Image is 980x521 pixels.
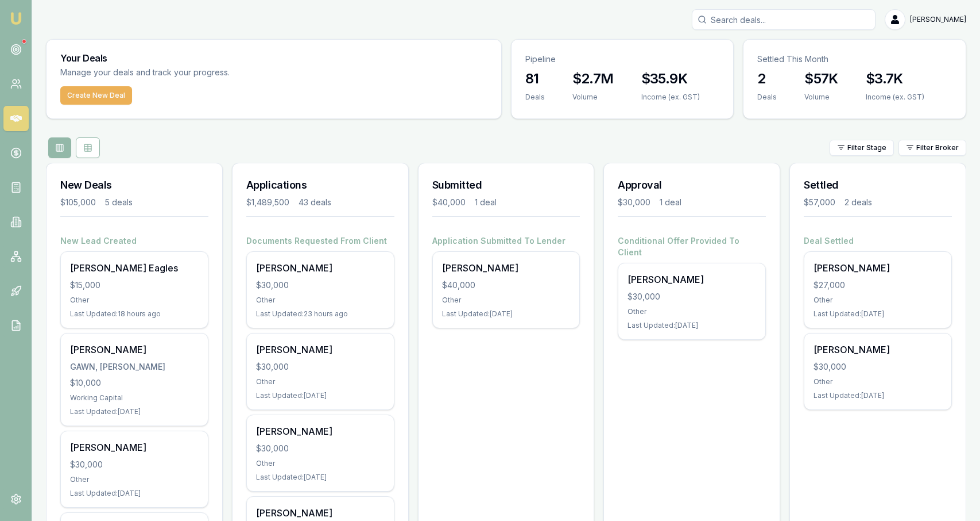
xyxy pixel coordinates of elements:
h3: 2 [757,70,777,88]
div: GAWN, [PERSON_NAME] [70,361,199,373]
h4: New Lead Created [60,235,208,247]
div: 1 deal [660,197,681,208]
div: $30,000 [70,459,199,470]
div: Last Updated: 23 hours ago [256,309,385,319]
div: $40,000 [432,197,466,208]
h3: Settled [804,177,952,193]
div: Other [256,459,385,468]
div: 2 deals [845,197,872,208]
div: $30,000 [618,197,650,208]
div: [PERSON_NAME] [256,343,385,357]
div: Other [70,475,199,484]
div: 5 deals [105,197,133,208]
div: $1,489,500 [246,197,289,208]
div: $10,000 [70,377,199,389]
div: Other [627,307,756,316]
h3: Your Deals [60,53,487,63]
div: [PERSON_NAME] [70,440,199,454]
span: Filter Stage [847,143,886,152]
div: [PERSON_NAME] [627,273,756,286]
div: Last Updated: [DATE] [70,407,199,416]
div: Other [814,296,942,305]
div: [PERSON_NAME] [814,343,942,357]
div: Last Updated: [DATE] [256,391,385,400]
div: [PERSON_NAME] [256,506,385,520]
div: Last Updated: [DATE] [256,473,385,482]
h3: $2.7M [572,70,614,88]
div: [PERSON_NAME] [814,261,942,275]
div: 1 deal [475,197,497,208]
h3: Applications [246,177,394,193]
div: Deals [525,93,545,102]
div: $30,000 [256,443,385,454]
div: $30,000 [814,361,942,373]
div: [PERSON_NAME] [442,261,571,275]
h3: $57K [804,70,838,88]
div: [PERSON_NAME] [70,343,199,357]
div: $30,000 [256,279,385,291]
div: Other [256,296,385,305]
button: Filter Stage [830,140,894,156]
h3: $35.9K [641,70,700,88]
span: [PERSON_NAME] [910,15,966,24]
div: $15,000 [70,279,199,291]
div: $105,000 [60,197,96,208]
div: $30,000 [627,291,756,302]
div: $40,000 [442,279,571,291]
div: Last Updated: [DATE] [70,489,199,498]
div: Other [814,377,942,386]
button: Filter Broker [898,140,966,156]
div: Last Updated: [DATE] [627,321,756,330]
div: Volume [804,93,838,102]
div: Last Updated: [DATE] [814,309,942,319]
p: Pipeline [525,53,720,65]
h3: $3.7K [866,70,924,88]
p: Manage your deals and track your progress. [60,66,354,79]
button: Create New Deal [60,86,132,105]
div: Last Updated: 18 hours ago [70,309,199,319]
div: Working Capital [70,393,199,403]
div: Income (ex. GST) [866,93,924,102]
p: Settled This Month [757,53,952,65]
h4: Deal Settled [804,235,952,247]
div: [PERSON_NAME] [256,261,385,275]
div: [PERSON_NAME] [256,424,385,438]
span: Filter Broker [916,143,959,152]
div: $57,000 [804,197,835,208]
h3: 81 [525,70,545,88]
h3: New Deals [60,177,208,193]
div: $30,000 [256,361,385,373]
img: emu-icon-u.png [9,12,23,25]
div: [PERSON_NAME] Eagles [70,261,199,275]
div: Last Updated: [DATE] [814,391,942,400]
div: Volume [572,93,614,102]
div: Other [256,377,385,386]
div: Deals [757,93,777,102]
h4: Conditional Offer Provided To Client [618,235,766,258]
input: Search deals [692,9,876,30]
div: $27,000 [814,279,942,291]
div: Income (ex. GST) [641,93,700,102]
h3: Submitted [432,177,580,193]
h4: Application Submitted To Lender [432,235,580,247]
h4: Documents Requested From Client [246,235,394,247]
div: Last Updated: [DATE] [442,309,571,319]
div: Other [442,296,571,305]
h3: Approval [618,177,766,193]
div: Other [70,296,199,305]
div: 43 deals [299,197,331,208]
